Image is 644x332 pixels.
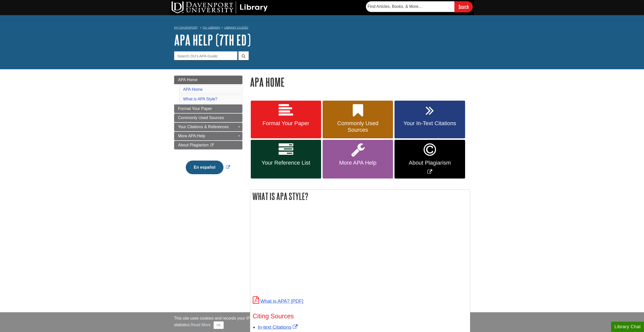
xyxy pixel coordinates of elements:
[250,190,470,203] h2: What is APA Style?
[214,321,223,329] button: Close
[203,26,220,29] a: DU Library
[366,1,473,12] form: Searches DU Library's articles, books, and more
[174,104,242,113] a: Format Your Paper
[251,101,321,139] a: Format Your Paper
[174,51,237,60] input: Search DU's APA Guide
[326,120,389,133] span: Commonly Used Sources
[255,160,317,166] span: Your Reference List
[183,87,203,92] a: APA Home
[172,1,268,13] img: DU Library
[398,120,461,127] span: Your In-Text Citations
[174,24,470,32] nav: breadcrumb
[184,165,231,169] a: Link opens in new window
[251,140,321,179] a: Your Reference List
[255,120,317,127] span: Format Your Paper
[611,322,644,332] button: Library Chat
[183,97,218,101] a: What is APA Style?
[178,143,209,147] span: About Plagiarism
[174,123,242,131] a: Your Citations & References
[398,160,461,166] span: About Plagiarism
[178,106,212,111] span: Format Your Paper
[394,101,465,139] a: Your In-Text Citations
[186,161,223,174] button: En español
[366,1,454,12] input: Find Articles, Books, & More...
[253,212,394,292] iframe: What is APA?
[178,116,224,120] span: Commonly Used Sources
[178,78,198,82] span: APA Home
[178,134,205,138] span: More APA Help
[250,76,470,88] h1: APA Home
[178,125,229,129] span: Your Citations & References
[174,132,242,140] a: More APA Help
[253,298,303,304] a: What is APA?
[210,144,214,147] i: This link opens in a new window
[326,160,389,166] span: More APA Help
[253,313,467,320] h3: Citing Sources
[174,26,198,30] a: My Davenport
[323,101,393,139] a: Commonly Used Sources
[174,141,242,149] a: About Plagiarism
[454,1,473,12] input: Search
[258,324,299,330] a: Link opens in new window
[174,76,242,183] div: Guide Page Menu
[174,315,470,329] div: This site uses cookies and records your IP address for usage statistics. Additionally, we use Goo...
[174,32,251,48] a: APA Help (7th Ed)
[323,140,393,179] a: More APA Help
[394,140,465,179] a: Link opens in new window
[174,76,242,84] a: APA Home
[224,26,248,29] a: Library Guides
[174,114,242,122] a: Commonly Used Sources
[191,323,211,327] a: Read More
